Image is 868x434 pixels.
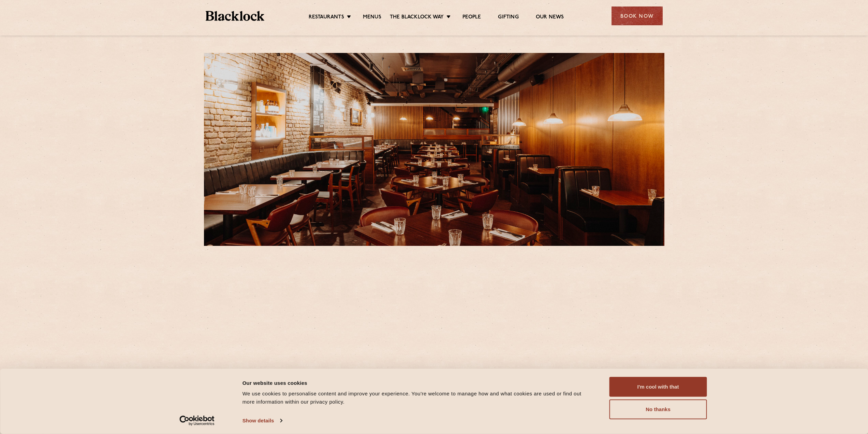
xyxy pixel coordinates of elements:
a: Gifting [498,14,518,22]
button: No thanks [609,400,707,419]
a: Restaurants [309,14,344,22]
a: Show details [242,416,282,426]
button: I'm cool with that [609,377,707,397]
div: We use cookies to personalise content and improve your experience. You're welcome to manage how a... [242,390,594,406]
a: The Blacklock Way [390,14,444,22]
a: Usercentrics Cookiebot - opens in a new window [167,416,227,426]
div: Our website uses cookies [242,379,594,387]
div: Book Now [612,6,663,25]
img: BL_Textured_Logo-footer-cropped.svg [206,11,265,21]
a: People [462,14,481,22]
a: Menus [363,14,381,22]
a: Our News [536,14,564,22]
